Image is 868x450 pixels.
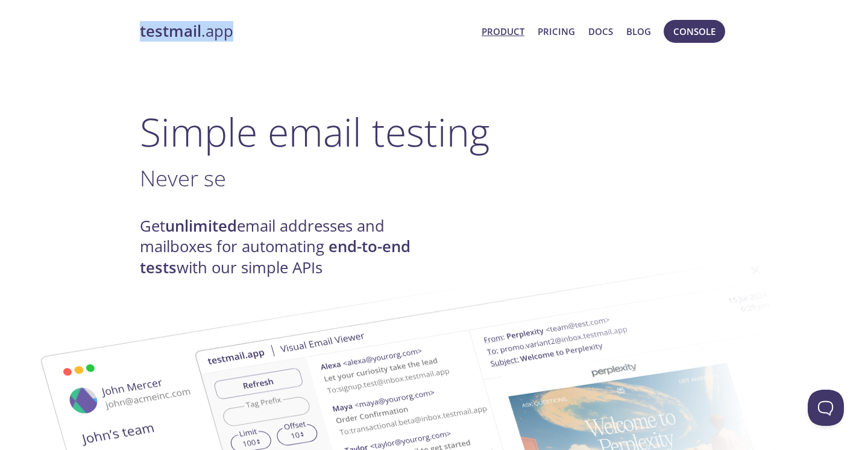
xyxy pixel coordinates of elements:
a: Docs [588,24,613,39]
strong: testmail [140,21,201,42]
span: Never se [140,163,226,193]
a: Pricing [538,24,575,39]
h1: Simple email testing [140,109,728,155]
strong: end-to-end tests [140,236,410,277]
span: Console [673,24,715,39]
button: Console [664,20,725,43]
a: Blog [626,24,651,39]
iframe: Help Scout Beacon - Open [808,390,844,426]
a: Product [482,24,524,39]
strong: unlimited [165,215,237,236]
h4: Get email addresses and mailboxes for automating with our simple APIs [140,216,434,278]
a: testmail.app [140,21,472,42]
